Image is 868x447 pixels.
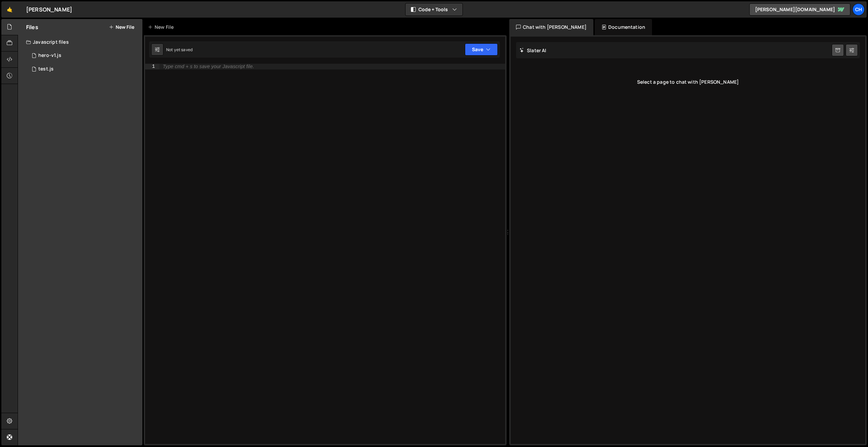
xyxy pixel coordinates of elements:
div: 13703/34593.js [26,62,142,76]
a: 🤙 [1,1,18,18]
h2: Slater AI [519,47,547,54]
h2: Files [26,23,38,31]
button: New File [109,24,134,30]
div: New File [148,24,176,31]
div: Chat with [PERSON_NAME] [509,19,593,35]
button: Code + Tools [406,3,462,16]
button: Save [465,43,498,56]
div: Javascript files [18,35,142,49]
div: 1 [145,64,159,69]
div: [PERSON_NAME] [26,5,72,14]
div: hero-v1.js [38,53,61,59]
div: test.js [38,66,54,72]
div: Select a page to chat with [PERSON_NAME] [516,68,860,96]
a: Ch [852,3,865,16]
div: Documentation [595,19,652,35]
div: 13703/34595.js [26,49,142,62]
div: Not yet saved [166,47,193,53]
div: Type cmd + s to save your Javascript file. [163,64,254,69]
a: [PERSON_NAME][DOMAIN_NAME] [749,3,850,16]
